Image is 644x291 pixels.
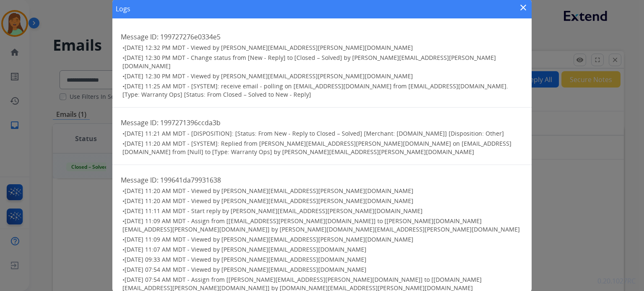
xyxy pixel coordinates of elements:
[122,54,496,70] span: [DATE] 12:30 PM MDT - Change status from [New - Reply] to [Closed – Solved] by [PERSON_NAME][EMAI...
[160,118,221,127] span: 1997271396ccda3b
[125,129,504,137] span: [DATE] 11:21 AM MDT - [DISPOSITION]: [Status: From New - Reply to Closed – Solved] [Merchant: [DO...
[125,255,366,263] span: [DATE] 09:33 AM MDT - Viewed by [PERSON_NAME][EMAIL_ADDRESS][DOMAIN_NAME]
[122,82,508,98] span: [DATE] 11:25 AM MDT - [SYSTEM]: receive email - polling on [EMAIL_ADDRESS][DOMAIN_NAME] from [EMA...
[121,32,158,41] span: Message ID:
[116,4,130,14] h1: Logs
[122,217,520,233] span: [DATE] 11:09 AM MDT - Assign from [[EMAIL_ADDRESS][PERSON_NAME][DOMAIN_NAME]] to [[PERSON_NAME][D...
[122,82,523,99] h3: •
[122,139,512,156] span: [DATE] 11:20 AM MDT - [SYSTEM]: Replied from [PERSON_NAME][EMAIL_ADDRESS][PERSON_NAME][DOMAIN_NAM...
[122,265,523,274] h3: •
[122,235,523,244] h3: •
[125,72,413,80] span: [DATE] 12:30 PM MDT - Viewed by [PERSON_NAME][EMAIL_ADDRESS][PERSON_NAME][DOMAIN_NAME]
[125,245,366,253] span: [DATE] 11:07 AM MDT - Viewed by [PERSON_NAME][EMAIL_ADDRESS][DOMAIN_NAME]
[125,235,413,243] span: [DATE] 11:09 AM MDT - Viewed by [PERSON_NAME][EMAIL_ADDRESS][PERSON_NAME][DOMAIN_NAME]
[122,129,523,138] h3: •
[122,245,523,254] h3: •
[160,175,221,185] span: 199641da79931638
[125,265,366,273] span: [DATE] 07:54 AM MDT - Viewed by [PERSON_NAME][EMAIL_ADDRESS][DOMAIN_NAME]
[125,187,413,195] span: [DATE] 11:20 AM MDT - Viewed by [PERSON_NAME][EMAIL_ADDRESS][PERSON_NAME][DOMAIN_NAME]
[125,207,423,215] span: [DATE] 11:11 AM MDT - Start reply by [PERSON_NAME][EMAIL_ADDRESS][PERSON_NAME][DOMAIN_NAME]
[122,217,523,234] h3: •
[122,139,523,156] h3: •
[597,276,636,286] p: 0.20.1027RC
[122,72,523,80] h3: •
[160,32,221,41] span: 199727276e0334e5
[121,175,158,185] span: Message ID:
[122,255,523,264] h3: •
[125,44,413,52] span: [DATE] 12:32 PM MDT - Viewed by [PERSON_NAME][EMAIL_ADDRESS][PERSON_NAME][DOMAIN_NAME]
[122,187,523,195] h3: •
[122,54,523,70] h3: •
[518,3,528,13] mat-icon: close
[122,44,523,52] h3: •
[121,118,158,127] span: Message ID:
[122,197,523,205] h3: •
[125,197,413,205] span: [DATE] 11:20 AM MDT - Viewed by [PERSON_NAME][EMAIL_ADDRESS][PERSON_NAME][DOMAIN_NAME]
[122,207,523,215] h3: •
